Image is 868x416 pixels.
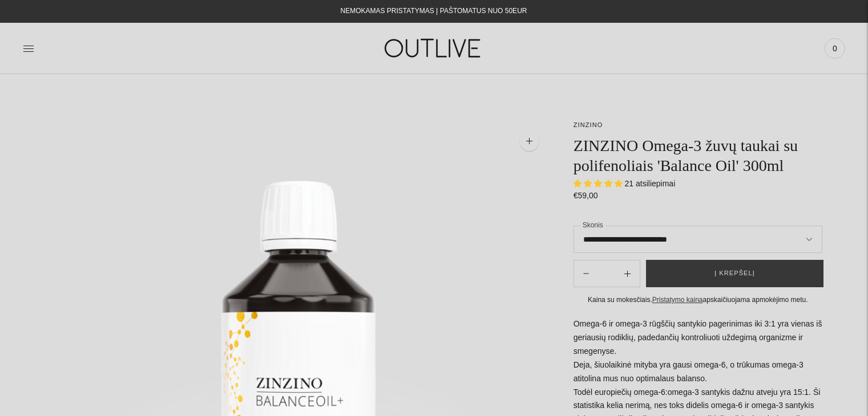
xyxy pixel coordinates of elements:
[362,28,505,68] img: OUTLIVE
[625,179,676,188] span: 21 atsiliepimai
[598,266,615,282] input: Product quantity
[827,40,843,56] span: 0
[574,121,603,128] a: ZINZINO
[574,260,598,287] button: Add product quantity
[574,191,598,200] span: €59,00
[574,294,822,306] div: Kaina su mokesčiais. apskaičiuojama apmokėjimo metu.
[652,296,703,304] a: Pristatymo kaina
[574,179,625,188] span: 4.76 stars
[646,260,823,287] button: Į krepšelį
[825,36,845,61] a: 0
[615,260,640,287] button: Subtract product quantity
[714,268,755,279] span: Į krepšelį
[574,136,822,176] h1: ZINZINO Omega-3 žuvų taukai su polifenoliais 'Balance Oil' 300ml
[341,5,527,18] div: NEMOKAMAS PRISTATYMAS Į PAŠTOMATUS NUO 50EUR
